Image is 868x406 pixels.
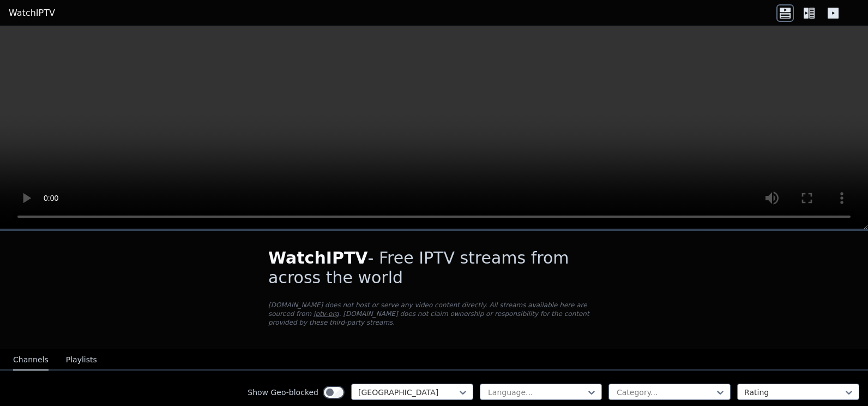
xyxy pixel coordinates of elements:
[248,387,318,398] label: Show Geo-blocked
[268,301,600,327] p: [DOMAIN_NAME] does not host or serve any video content directly. All streams available here are s...
[314,310,339,318] a: iptv-org
[268,248,368,267] span: WatchIPTV
[13,350,49,371] button: Channels
[66,350,97,371] button: Playlists
[9,7,55,20] a: WatchIPTV
[268,248,600,288] h1: - Free IPTV streams from across the world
